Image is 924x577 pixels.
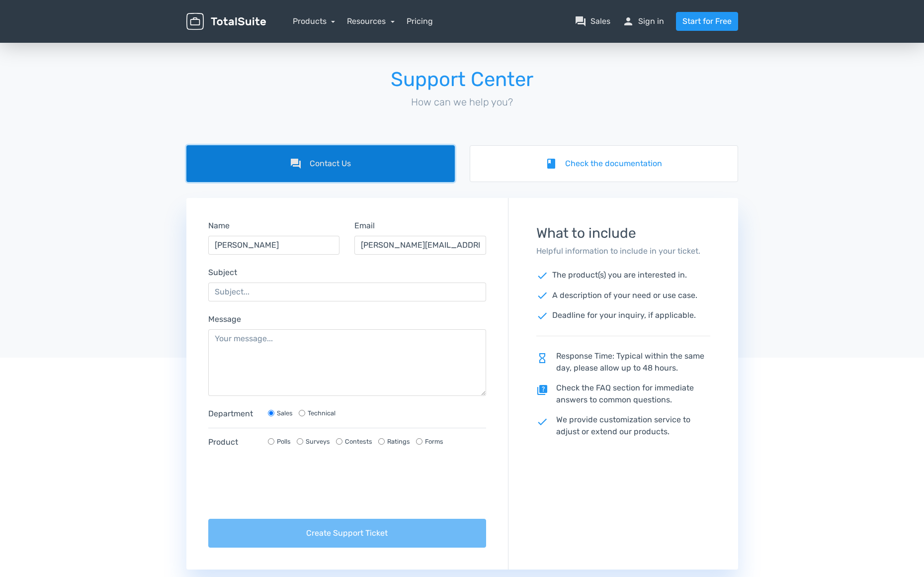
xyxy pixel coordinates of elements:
label: Forms [425,437,443,446]
button: Create Support Ticket [208,519,487,548]
span: check [536,310,548,322]
label: Message [208,313,241,325]
span: hourglass_empty [536,352,548,364]
a: Start for Free [676,12,738,31]
h3: What to include [536,226,710,241]
p: The product(s) you are interested in. [536,269,710,282]
a: question_answerSales [575,15,610,27]
input: Name... [208,236,340,255]
a: Pricing [407,15,433,27]
i: forum [290,158,302,170]
a: Resources [347,16,395,26]
label: Product [208,436,258,448]
iframe: reCAPTCHA [208,468,359,507]
label: Subject [208,267,237,279]
span: check [536,416,548,428]
input: Email... [354,236,486,255]
a: personSign in [622,15,664,27]
a: forumContact Us [186,145,455,182]
label: Technical [308,408,336,418]
span: question_answer [575,15,587,27]
input: Subject... [208,283,487,301]
h1: Support Center [186,69,738,91]
span: check [536,289,548,301]
p: A description of your need or use case. [536,289,710,302]
a: bookCheck the documentation [470,145,738,182]
p: Deadline for your inquiry, if applicable. [536,309,710,322]
label: Email [354,220,375,232]
p: Response Time: Typical within the same day, please allow up to 48 hours. [536,350,710,374]
label: Name [208,220,230,232]
p: Helpful information to include in your ticket. [536,245,710,257]
span: person [622,15,634,27]
a: Products [293,16,336,26]
p: We provide customization service to adjust or extend our products. [536,414,710,438]
label: Sales [277,408,293,418]
p: How can we help you? [186,95,738,109]
label: Surveys [306,437,330,446]
i: book [545,158,557,170]
label: Department [208,408,258,420]
span: check [536,270,548,282]
span: quiz [536,384,548,396]
img: TotalSuite for WordPress [186,13,266,30]
label: Polls [277,437,291,446]
label: Contests [345,437,372,446]
label: Ratings [387,437,410,446]
p: Check the FAQ section for immediate answers to common questions. [536,382,710,406]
